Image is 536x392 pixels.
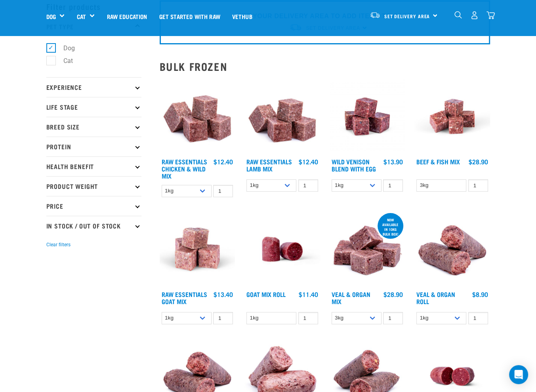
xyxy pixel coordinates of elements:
img: home-icon-1@2x.png [454,11,462,19]
input: 1 [298,312,318,324]
div: Open Intercom Messenger [509,365,528,384]
img: Venison Egg 1616 [330,79,405,154]
a: Beef & Fish Mix [416,160,460,163]
a: Raw Essentials Lamb Mix [246,160,292,170]
img: Pile Of Cubed Chicken Wild Meat Mix [160,79,235,154]
img: user.png [470,11,479,19]
label: Cat [51,56,76,66]
img: Veal Organ Mix Roll 01 [414,211,490,287]
img: Goat M Ix 38448 [160,211,235,287]
h2: Bulk Frozen [160,60,490,72]
label: Dog [51,43,78,53]
img: Raw Essentials Chicken Lamb Beef Bulk Minced Raw Dog Food Roll Unwrapped [244,211,320,287]
p: Life Stage [46,97,141,117]
span: Set Delivery Area [384,15,430,17]
input: 1 [468,312,488,324]
input: 1 [468,179,488,192]
a: Dog [46,12,56,21]
a: Raw Education [101,0,153,32]
div: $12.40 [214,158,233,165]
p: Product Weight [46,176,141,196]
p: In Stock / Out Of Stock [46,216,141,236]
input: 1 [213,185,233,197]
p: Experience [46,77,141,97]
a: Veal & Organ Roll [416,292,455,303]
a: Goat Mix Roll [246,292,286,296]
p: Health Benefit [46,156,141,176]
input: 1 [213,312,233,324]
img: home-icon@2x.png [486,11,495,19]
a: Vethub [226,0,258,32]
p: Breed Size [46,117,141,137]
div: $13.90 [383,158,403,165]
a: Raw Essentials Chicken & Wild Mix [162,160,207,177]
input: 1 [383,312,403,324]
img: ?1041 RE Lamb Mix 01 [244,79,320,154]
input: 1 [298,179,318,192]
img: Beef Mackerel 1 [414,79,490,154]
div: $11.40 [299,291,318,298]
div: $13.40 [214,291,233,298]
a: Veal & Organ Mix [332,292,370,303]
img: van-moving.png [370,11,380,19]
p: Protein [46,137,141,156]
div: $28.90 [383,291,403,298]
a: Get started with Raw [153,0,226,32]
img: 1158 Veal Organ Mix 01 [330,211,405,287]
p: Price [46,196,141,216]
input: 1 [383,179,403,192]
div: $8.90 [472,291,488,298]
div: $28.90 [469,158,488,165]
a: Cat [76,12,86,21]
button: Clear filters [46,241,71,248]
a: Raw Essentials Goat Mix [162,292,207,303]
div: $12.40 [299,158,318,165]
a: Wild Venison Blend with Egg [332,160,376,170]
div: now available in 10kg bulk box! [378,214,403,240]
